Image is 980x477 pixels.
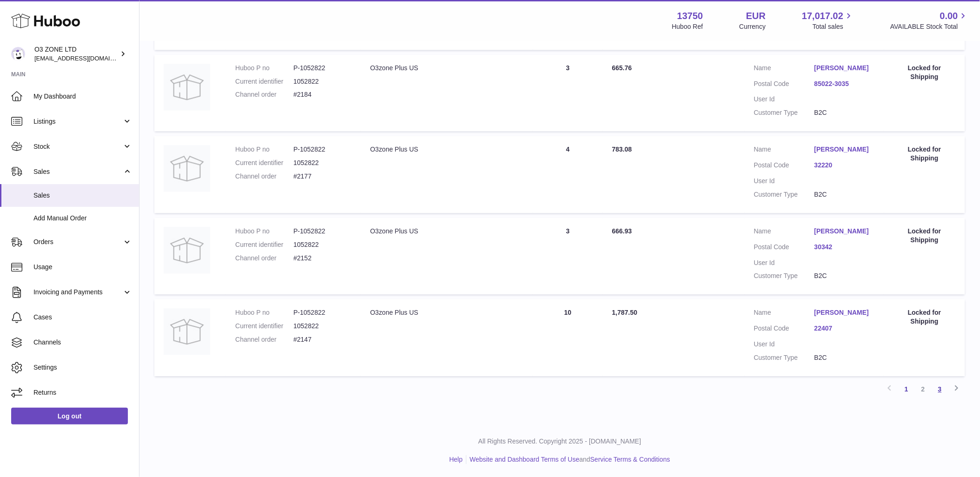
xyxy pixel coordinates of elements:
dt: Postal Code [754,79,814,91]
span: Settings [33,363,132,372]
div: Locked for Shipping [893,308,956,326]
dd: #2147 [293,335,352,344]
dt: Name [754,227,814,238]
dt: Channel order [235,335,293,344]
dt: Name [754,64,814,75]
a: 85022-3035 [814,79,875,88]
a: Log out [11,408,128,424]
span: Sales [33,167,122,176]
a: 17,017.02 Total sales [802,10,854,31]
a: 32220 [814,161,875,170]
span: Stock [33,142,122,151]
dt: Name [754,308,814,319]
span: Orders [33,238,122,246]
td: 3 [533,218,603,295]
dt: Current identifier [235,240,293,249]
dt: User Id [754,95,814,104]
div: O3 ZONE LTD [34,45,118,63]
dd: 1052822 [293,240,352,249]
dd: P-1052822 [293,145,352,154]
dt: Huboo P no [235,145,293,154]
span: 783.08 [612,146,632,153]
a: 30342 [814,243,875,252]
dd: B2C [814,190,875,199]
img: no-photo.jpg [164,145,210,192]
div: Locked for Shipping [893,64,956,81]
li: and [467,455,670,464]
img: no-photo.jpg [164,64,210,110]
dt: Name [754,145,814,156]
a: Help [449,456,463,463]
a: [PERSON_NAME] [814,64,875,73]
a: [PERSON_NAME] [814,227,875,236]
dd: P-1052822 [293,64,352,73]
a: Website and Dashboard Terms of Use [470,456,580,463]
dt: Current identifier [235,322,293,331]
dt: Current identifier [235,159,293,167]
span: 0.00 [940,10,958,22]
dd: 1052822 [293,77,352,86]
span: 665.76 [612,64,632,72]
img: hello@o3zoneltd.co.uk [11,47,25,61]
span: Sales [33,191,132,200]
div: Currency [740,22,766,31]
div: Locked for Shipping [893,145,956,163]
div: O3zone Plus US [370,227,524,236]
dt: Customer Type [754,190,814,199]
a: 1 [898,381,915,397]
span: 1,787.50 [612,309,638,316]
span: AVAILABLE Stock Total [890,22,969,31]
strong: 13750 [677,10,703,22]
dd: B2C [814,272,875,280]
dt: Current identifier [235,77,293,86]
span: Listings [33,117,122,126]
dt: User Id [754,258,814,267]
dt: Postal Code [754,243,814,254]
span: 666.93 [612,227,632,235]
dt: Customer Type [754,108,814,117]
span: Usage [33,263,132,272]
span: 17,017.02 [802,10,843,22]
img: no-photo.jpg [164,227,210,273]
a: 22407 [814,324,875,333]
dd: 1052822 [293,322,352,331]
td: 10 [533,299,603,376]
dt: Channel order [235,90,293,99]
dt: Channel order [235,254,293,263]
dt: Huboo P no [235,227,293,236]
p: All Rights Reserved. Copyright 2025 - [DOMAIN_NAME] [147,437,973,446]
td: 3 [533,54,603,132]
a: 3 [932,381,948,397]
dt: Customer Type [754,353,814,362]
span: Invoicing and Payments [33,288,122,297]
span: Returns [33,388,132,397]
dt: Huboo P no [235,64,293,73]
div: Locked for Shipping [893,227,956,245]
img: no-photo.jpg [164,308,210,355]
div: O3zone Plus US [370,308,524,317]
span: Cases [33,313,132,322]
dt: Postal Code [754,161,814,172]
dt: Huboo P no [235,308,293,317]
dt: User Id [754,177,814,185]
a: 0.00 AVAILABLE Stock Total [890,10,969,31]
dt: User Id [754,340,814,349]
dd: B2C [814,353,875,362]
div: O3zone Plus US [370,64,524,73]
span: Channels [33,338,132,347]
a: [PERSON_NAME] [814,145,875,154]
span: Add Manual Order [33,214,132,223]
dt: Customer Type [754,272,814,280]
div: O3zone Plus US [370,145,524,154]
a: [PERSON_NAME] [814,308,875,317]
dd: #2152 [293,254,352,263]
strong: EUR [746,10,766,22]
a: 2 [915,381,932,397]
dd: B2C [814,108,875,117]
dd: 1052822 [293,159,352,167]
dd: #2184 [293,90,352,99]
span: Total sales [813,22,854,31]
dt: Postal Code [754,324,814,335]
dd: #2177 [293,172,352,181]
span: [EMAIL_ADDRESS][DOMAIN_NAME] [34,54,137,62]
